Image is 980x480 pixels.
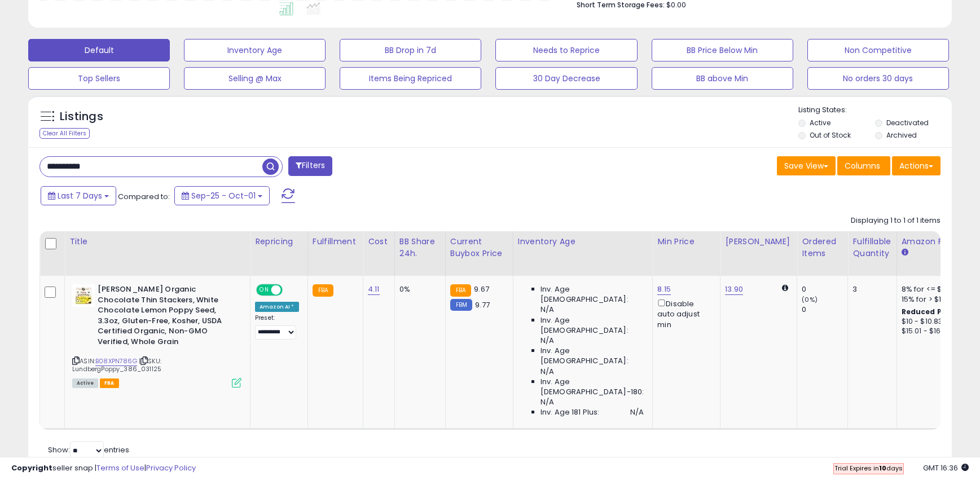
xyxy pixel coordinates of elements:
span: Show: entries [48,444,129,455]
span: Inv. Age [DEMOGRAPHIC_DATA]: [540,284,644,305]
small: FBA [450,284,471,297]
button: Non Competitive [807,39,949,61]
button: BB Drop in 7d [340,39,481,61]
div: ASIN: [72,284,241,386]
small: (0%) [802,295,818,304]
label: Deactivated [886,118,929,127]
span: Last 7 Days [58,190,102,201]
span: N/A [540,305,554,315]
span: Compared to: [118,191,170,202]
div: Disable auto adjust min [657,297,711,330]
div: 0% [399,284,437,294]
small: FBM [450,299,472,311]
span: Sep-25 - Oct-01 [191,190,256,201]
span: ON [257,285,271,295]
div: Displaying 1 to 1 of 1 items [851,215,941,226]
div: Amazon AI * [255,302,299,312]
button: Actions [892,156,941,175]
button: Columns [837,156,890,175]
div: BB Share 24h. [399,236,441,259]
span: FBA [100,378,119,388]
span: 9.67 [474,284,489,294]
span: All listings currently available for purchase on Amazon [72,378,98,388]
strong: Copyright [11,463,52,473]
div: Current Buybox Price [450,236,508,259]
div: Fulfillment [313,236,358,248]
span: Inv. Age 181 Plus: [540,407,600,417]
div: Min Price [657,236,715,248]
a: 8.15 [657,284,671,295]
div: Clear All Filters [39,128,90,139]
p: Listing States: [798,105,952,116]
div: Fulfillable Quantity [852,236,891,259]
button: No orders 30 days [807,67,949,90]
button: Needs to Reprice [495,39,637,61]
b: Reduced Prof. Rng. [902,307,975,316]
div: Inventory Age [518,236,648,248]
button: Items Being Repriced [340,67,481,90]
span: N/A [540,367,554,377]
small: Amazon Fees. [902,248,908,258]
span: Inv. Age [DEMOGRAPHIC_DATA]: [540,315,644,336]
a: Terms of Use [96,463,144,473]
span: Inv. Age [DEMOGRAPHIC_DATA]-180: [540,377,644,397]
small: FBA [313,284,333,297]
span: | SKU: LundbergPoppy_386_031125 [72,356,161,373]
span: N/A [540,397,554,407]
button: Default [28,39,170,61]
div: 0 [802,284,847,294]
div: 3 [852,284,887,294]
span: N/A [540,336,554,346]
b: [PERSON_NAME] Organic Chocolate Thin Stackers, White Chocolate Lemon Poppy Seed, 3.3oz, Gluten-Fr... [98,284,235,350]
div: Preset: [255,314,299,340]
button: 30 Day Decrease [495,67,637,90]
label: Active [810,118,830,127]
b: 10 [879,464,886,473]
span: Trial Expires in days [834,464,903,473]
a: 13.90 [725,284,743,295]
span: Inv. Age [DEMOGRAPHIC_DATA]: [540,346,644,366]
button: BB Price Below Min [652,39,793,61]
div: [PERSON_NAME] [725,236,792,248]
span: OFF [281,285,299,295]
div: seller snap | | [11,463,196,474]
button: Selling @ Max [184,67,326,90]
div: Repricing [255,236,303,248]
div: Ordered Items [802,236,843,259]
label: Archived [886,130,917,140]
span: Columns [845,160,880,171]
div: Cost [368,236,390,248]
div: Title [69,236,245,248]
img: 51j+-xZF-ML._SL40_.jpg [72,284,95,307]
a: B08XPN786G [95,356,137,366]
h5: Listings [60,109,103,125]
button: Filters [288,156,332,176]
button: Top Sellers [28,67,170,90]
button: Save View [777,156,836,175]
span: N/A [630,407,644,417]
a: Privacy Policy [146,463,196,473]
button: Last 7 Days [41,186,116,205]
div: 0 [802,305,847,315]
button: BB above Min [652,67,793,90]
span: 2025-10-9 16:36 GMT [923,463,969,473]
button: Sep-25 - Oct-01 [174,186,270,205]
a: 4.11 [368,284,380,295]
label: Out of Stock [810,130,851,140]
span: 9.77 [475,300,490,310]
button: Inventory Age [184,39,326,61]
